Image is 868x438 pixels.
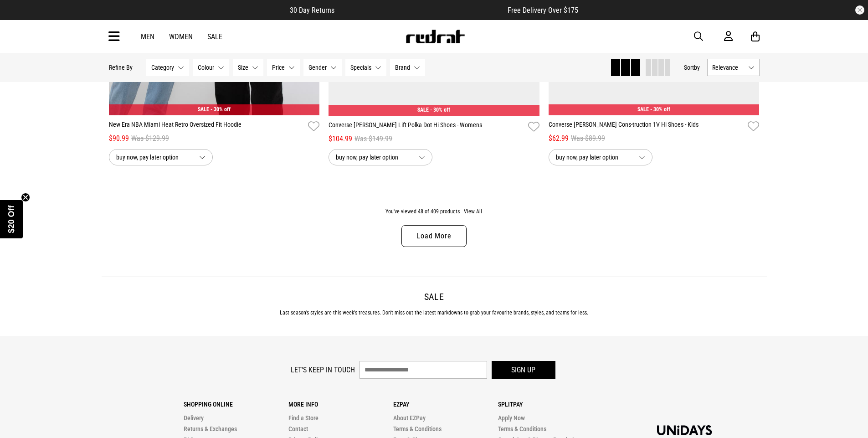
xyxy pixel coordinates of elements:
[405,30,465,43] img: Redrat logo
[498,414,525,422] a: Apply Now
[7,4,35,31] button: Open LiveChat chat widget
[169,32,193,41] a: Women
[712,64,745,71] span: Relevance
[492,361,555,379] button: Sign up
[463,208,483,216] button: View All
[329,120,524,134] a: Converse [PERSON_NAME] Lift Polka Dot Hi Shoes - Womens
[272,64,285,71] span: Price
[498,401,603,408] p: Splitpay
[291,366,355,374] label: Let's keep in touch
[109,133,129,144] span: $90.99
[193,59,229,76] button: Colour
[336,152,411,163] span: buy now, pay later option
[549,133,569,144] span: $62.99
[393,425,442,433] a: Terms & Conditions
[650,106,670,113] span: - 30% off
[571,133,605,144] span: Was $89.99
[131,133,169,144] span: Was $129.99
[109,309,760,316] p: Last season's styles are this week's treasures. Don't miss out the latest markdowns to grab your ...
[393,414,426,422] a: About EZPay
[353,5,489,15] iframe: Customer reviews powered by Trustpilot
[151,64,174,71] span: Category
[498,425,546,433] a: Terms & Conditions
[184,401,288,408] p: Shopping Online
[211,106,231,113] span: - 30% off
[329,134,352,144] span: $104.99
[21,193,30,202] button: Close teaser
[288,414,318,422] a: Find a Store
[109,120,305,133] a: New Era NBA Miami Heat Retro Oversized Fit Hoodie
[390,59,425,76] button: Brand
[657,425,712,435] img: Unidays
[393,401,498,408] p: Ezpay
[109,291,760,302] h2: Sale
[198,106,209,113] span: SALE
[288,401,393,408] p: More Info
[198,64,214,71] span: Colour
[401,225,466,247] a: Load More
[637,106,649,113] span: SALE
[267,59,300,76] button: Price
[288,425,308,433] a: Contact
[308,64,327,71] span: Gender
[707,59,760,76] button: Relevance
[430,107,450,113] span: - 30% off
[556,152,632,163] span: buy now, pay later option
[350,64,371,71] span: Specials
[549,120,745,133] a: Converse [PERSON_NAME] Cons-truction 1V Hi Shoes - Kids
[207,32,222,41] a: Sale
[146,59,189,76] button: Category
[109,64,133,71] p: Refine By
[109,149,213,165] button: buy now, pay later option
[385,208,460,215] span: You've viewed 48 of 409 products
[694,64,700,71] span: by
[684,62,700,73] button: Sortby
[184,414,204,422] a: Delivery
[549,149,652,165] button: buy now, pay later option
[303,59,342,76] button: Gender
[238,64,248,71] span: Size
[116,152,192,163] span: buy now, pay later option
[329,149,432,165] button: buy now, pay later option
[395,64,410,71] span: Brand
[141,32,154,41] a: Men
[7,205,16,233] span: $20 Off
[345,59,386,76] button: Specials
[290,6,334,15] span: 30 Day Returns
[184,425,237,433] a: Returns & Exchanges
[233,59,263,76] button: Size
[508,6,578,15] span: Free Delivery Over $175
[417,107,429,113] span: SALE
[354,134,392,144] span: Was $149.99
